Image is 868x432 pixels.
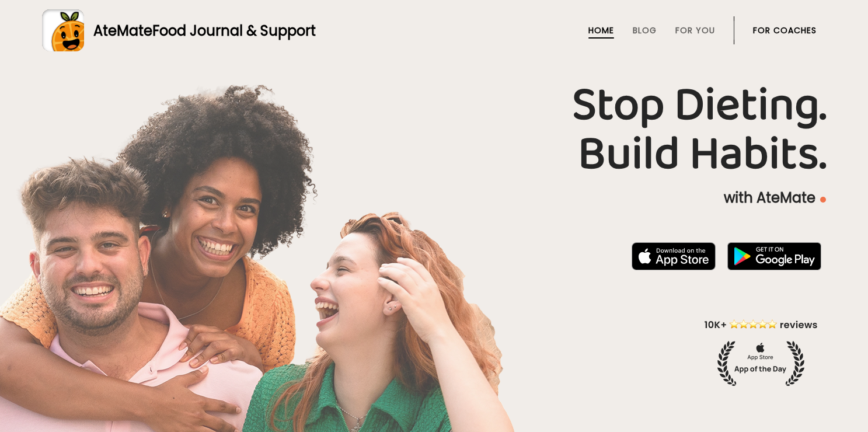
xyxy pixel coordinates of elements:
[753,26,817,35] a: For Coaches
[633,26,657,35] a: Blog
[588,26,614,35] a: Home
[42,81,826,179] h1: Stop Dieting. Build Habits.
[152,21,316,40] span: Food Journal & Support
[42,189,826,207] p: with AteMate
[675,26,715,35] a: For You
[727,242,821,270] img: badge-download-google.png
[632,242,716,270] img: badge-download-apple.svg
[42,9,826,51] a: AteMateFood Journal & Support
[696,318,826,386] img: home-hero-appoftheday.png
[84,20,316,41] div: AteMate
